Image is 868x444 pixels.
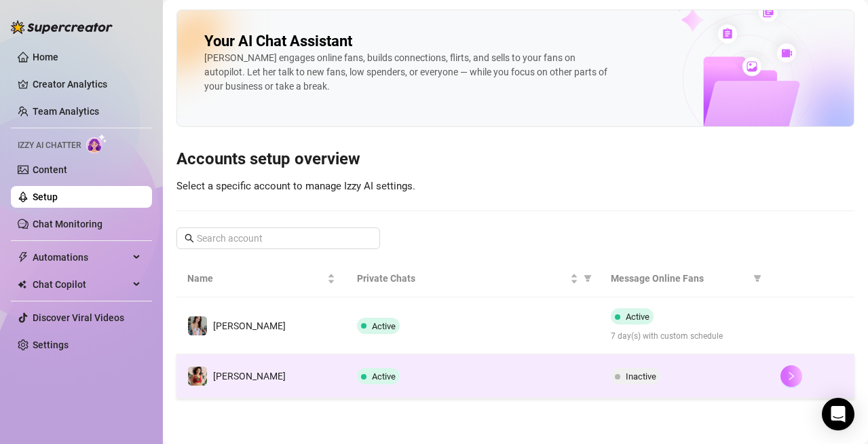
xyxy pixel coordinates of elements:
a: Creator Analytics [33,73,141,95]
img: AI Chatter [86,134,107,153]
a: Chat Monitoring [33,219,102,229]
span: Active [626,312,649,322]
span: thunderbolt [18,252,29,263]
a: Setup [33,191,58,202]
span: filter [584,274,592,282]
span: Message Online Fans [611,271,748,286]
img: Chat Copilot [18,280,26,289]
span: filter [581,268,595,289]
span: search [185,234,194,243]
th: Name [176,260,346,297]
div: Open Intercom Messenger [822,398,854,430]
button: right [780,365,802,387]
span: filter [753,274,761,282]
span: Izzy AI Chatter [18,139,81,152]
span: Inactive [626,371,656,382]
img: maki [188,367,207,386]
span: 7 day(s) with custom schedule [611,330,759,343]
input: Search account [197,231,361,246]
a: Content [33,164,67,175]
h3: Accounts setup overview [176,149,854,170]
span: Automations [33,246,129,268]
img: Maki [188,316,207,335]
span: Name [187,271,324,286]
span: Chat Copilot [33,274,129,295]
span: [PERSON_NAME] [213,320,286,331]
span: right [787,371,796,381]
div: [PERSON_NAME] engages online fans, builds connections, flirts, and sells to your fans on autopilo... [204,51,611,94]
a: Home [33,52,58,62]
span: Private Chats [357,271,568,286]
a: Team Analytics [33,106,99,117]
span: Active [372,321,396,331]
a: Settings [33,339,69,350]
span: Select a specific account to manage Izzy AI settings. [176,180,415,192]
span: Active [372,371,396,382]
a: Discover Viral Videos [33,312,124,323]
span: filter [751,268,764,289]
th: Private Chats [346,260,601,297]
span: [PERSON_NAME] [213,371,286,382]
img: logo-BBDzfeDw.svg [11,20,113,34]
h2: Your AI Chat Assistant [204,32,352,51]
